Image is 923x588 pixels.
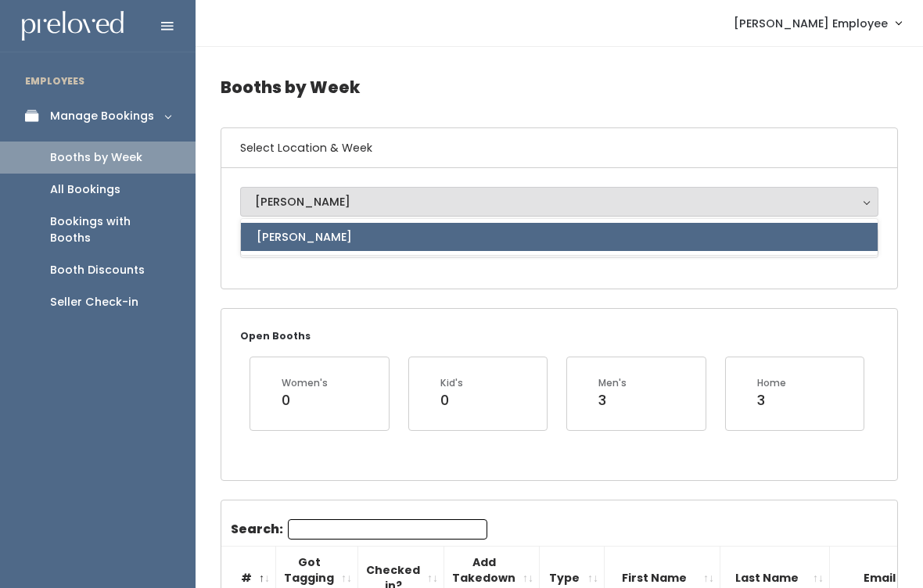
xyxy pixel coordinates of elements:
div: Seller Check-in [50,294,138,310]
label: Search: [231,519,487,540]
div: Booth Discounts [50,262,145,278]
a: [PERSON_NAME] Employee [718,6,917,40]
input: Search: [288,519,487,540]
div: Kid's [440,376,463,390]
div: 0 [282,390,328,411]
span: [PERSON_NAME] Employee [734,15,888,32]
h4: Booths by Week [221,66,898,109]
small: Open Booths [240,329,311,342]
div: 3 [757,390,786,411]
div: All Bookings [50,181,120,198]
div: [PERSON_NAME] [255,193,864,210]
div: Men's [598,376,627,390]
div: Women's [282,376,328,390]
div: Manage Bookings [50,108,154,124]
div: Booths by Week [50,149,142,166]
button: [PERSON_NAME] [240,187,878,217]
h6: Select Location & Week [221,128,897,168]
div: 0 [440,390,463,411]
div: 3 [598,390,627,411]
img: preloved logo [22,11,124,41]
span: [PERSON_NAME] [257,228,352,246]
div: Bookings with Booths [50,213,171,246]
div: Home [757,376,786,390]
